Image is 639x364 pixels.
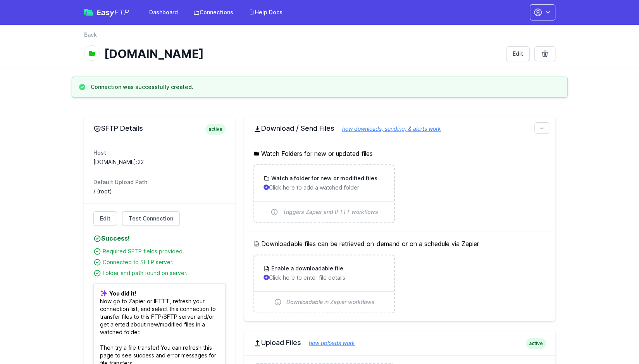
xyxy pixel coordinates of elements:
[270,265,343,272] h3: Enable a downloadable file
[301,340,355,346] a: how uploads work
[253,239,546,248] h5: Downloadable files can be retrieved on-demand or on a schedule via Zapier
[84,9,129,16] a: EasyFTP
[253,338,546,347] h2: Upload Files
[506,46,530,61] a: Edit
[109,290,136,297] b: You did it!
[270,174,377,182] h3: Watch a folder for new or modified files
[334,125,441,132] a: how downloads, sending, & alerts work
[254,165,394,222] a: Watch a folder for new or modified files Click here to add a watched folder Triggers Zapier and I...
[84,31,555,43] nav: Breadcrumb
[84,31,97,39] a: Back
[93,188,226,195] dd: / (root)
[254,255,394,313] a: Enable a downloadable file Click here to enter file details Downloadable in Zapier workflows
[93,158,226,166] dd: [DOMAIN_NAME]:22
[122,211,180,226] a: Test Connection
[264,184,385,191] p: Click here to add a watched folder
[103,248,226,255] div: Required SFTP fields provided.
[84,9,93,16] img: easyftp_logo.png
[244,5,287,19] a: Help Docs
[286,298,375,306] span: Downloadable in Zapier workflows
[253,149,546,158] h5: Watch Folders for new or updated files
[93,178,226,186] dt: Default Upload Path
[129,215,173,222] span: Test Connection
[96,9,129,16] span: Easy
[104,47,500,61] h1: [DOMAIN_NAME]
[283,208,378,216] span: Triggers Zapier and IFTTT workflows
[93,211,117,226] a: Edit
[526,338,546,349] span: active
[600,325,630,355] iframe: Drift Widget Chat Controller
[93,234,226,243] h4: Success!
[253,124,546,133] h2: Download / Send Files
[91,83,193,91] h3: Connection was successfully created.
[145,5,183,19] a: Dashboard
[264,274,385,282] p: Click here to enter file details
[103,269,226,277] div: Folder and path found on server.
[93,149,226,157] dt: Host
[93,124,226,133] h2: SFTP Details
[114,8,129,17] span: FTP
[103,258,226,266] div: Connected to SFTP server.
[205,124,226,135] span: active
[189,5,238,19] a: Connections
